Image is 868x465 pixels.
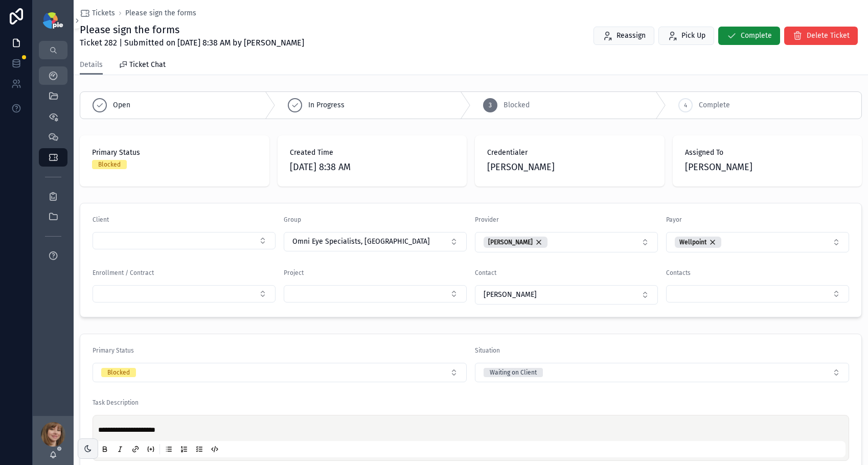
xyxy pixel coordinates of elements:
span: Open [113,100,130,110]
span: Client [93,216,109,223]
span: Provider [475,216,499,223]
span: Credentialer [487,148,652,158]
button: Pick Up [658,27,714,45]
button: Select Button [475,232,658,252]
a: Details [80,56,103,75]
div: Waiting on Client [490,368,537,377]
button: Select Button [93,285,276,303]
span: Blocked [504,100,530,110]
button: Select Button [666,285,849,303]
span: [PERSON_NAME] [488,238,533,246]
span: Reassign [616,31,646,41]
span: Assigned To [685,148,850,158]
span: Task Description [93,399,139,406]
span: Tickets [92,8,115,18]
button: Select Button [475,363,849,382]
img: App logo [43,12,63,29]
span: Group [284,216,301,223]
button: Select Button [666,232,849,252]
button: Select Button [475,285,658,305]
span: Details [80,60,103,70]
button: Select Button [284,232,467,251]
span: Delete Ticket [807,31,850,41]
a: Ticket Chat [119,56,166,76]
h1: Please sign the forms [80,22,304,37]
span: [PERSON_NAME] [487,160,555,174]
button: Reassign [593,27,654,45]
span: Ticket 282 | Submitted on [DATE] 8:38 AM by [PERSON_NAME] [80,37,304,49]
button: Unselect 1755 [675,237,721,248]
span: Wellpoint [679,238,706,246]
span: 4 [684,101,687,109]
span: Complete [699,100,730,110]
span: Situation [475,347,500,354]
span: Complete [741,31,772,41]
span: Created Time [290,148,455,158]
span: Payor [666,216,682,223]
a: Please sign the forms [125,8,196,18]
span: Ticket Chat [129,60,166,70]
span: [PERSON_NAME] [484,290,537,300]
button: Select Button [93,363,467,382]
span: [PERSON_NAME] [685,160,752,174]
button: Select Button [284,285,467,303]
button: Select Button [93,232,276,249]
div: Blocked [98,160,121,169]
a: Tickets [80,8,115,18]
div: Blocked [107,368,130,377]
div: scrollable content [33,59,74,278]
span: Enrollment / Contract [93,269,154,276]
span: Project [284,269,304,276]
span: Omni Eye Specialists, [GEOGRAPHIC_DATA] [292,237,430,247]
button: Unselect 187 [484,237,547,248]
span: [DATE] 8:38 AM [290,160,455,174]
button: Delete Ticket [784,27,858,45]
span: In Progress [308,100,345,110]
span: 3 [489,101,492,109]
span: Primary Status [92,148,257,158]
span: Pick Up [681,31,705,41]
button: Complete [718,27,780,45]
span: Contacts [666,269,691,276]
span: Primary Status [93,347,134,354]
span: Contact [475,269,496,276]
